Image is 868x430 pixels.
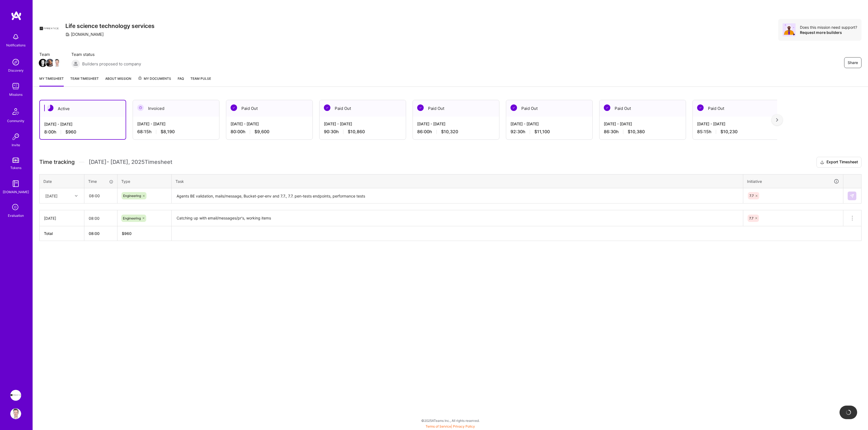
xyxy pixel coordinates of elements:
img: Avatar [783,23,796,36]
a: Terms of Service [426,424,451,428]
img: tokens [12,158,19,163]
input: HH:MM [84,211,117,225]
div: 86:00 h [417,129,495,135]
span: $8,190 [161,129,175,135]
img: User Avatar [10,408,21,419]
div: Request more builders [800,30,857,35]
span: $10,860 [348,129,365,135]
div: Notifications [6,42,25,48]
i: icon Chevron [75,195,78,197]
img: Submit [850,194,854,198]
div: [DOMAIN_NAME] [3,189,29,195]
span: | [426,424,475,428]
div: [DOMAIN_NAME] [65,31,104,37]
span: $11,100 [534,129,550,135]
div: Paid Out [413,100,499,117]
a: User Avatar [9,408,23,419]
div: null [848,192,857,200]
div: [DATE] - [DATE] [324,121,401,127]
i: icon Download [820,160,824,165]
div: Paid Out [226,100,312,117]
div: 85:15 h [697,129,775,135]
div: [DATE] - [DATE] [44,121,121,127]
span: 7.7 [749,194,754,198]
div: Invite [12,142,20,148]
span: $10,380 [628,129,645,135]
img: Company Logo [39,19,59,39]
div: Paid Out [693,100,779,117]
div: Discovery [8,68,24,73]
a: Privacy Policy [453,424,475,428]
img: Builders proposed to company [71,59,80,68]
span: Team Pulse [190,77,211,81]
a: Apprentice: Life science technology services [9,390,23,401]
img: Team Member Avatar [39,59,47,67]
img: discovery [10,57,21,68]
span: $ 960 [122,231,132,236]
div: 68:15 h [137,129,215,135]
img: Team Member Avatar [53,59,61,67]
a: FAQ [178,76,184,87]
div: Missions [9,92,23,97]
img: Invite [10,131,21,142]
span: Engineering [123,216,141,220]
button: Share [844,57,861,68]
div: [DATE] - [DATE] [137,121,215,127]
div: Active [40,100,126,117]
i: icon CompanyGray [65,32,70,37]
span: Time tracking [39,159,75,165]
img: Invoiced [137,104,144,111]
img: Team Member Avatar [46,59,54,67]
th: Task [172,174,743,188]
div: [DATE] - [DATE] [510,121,588,127]
textarea: Catching up with email/messages/pr's, working items [172,211,742,226]
img: right [776,118,778,122]
img: Paid Out [231,104,237,111]
img: teamwork [10,81,21,92]
div: 8:00 h [44,129,121,135]
div: Evaluation [8,213,24,218]
a: Team Member Avatar [39,58,46,68]
div: [DATE] [44,215,80,221]
i: icon SelectionTeam [11,202,21,213]
th: Total [40,226,84,241]
div: Tokens [10,165,21,171]
img: Active [47,105,53,111]
span: Team status [71,52,141,57]
div: Paid Out [320,100,406,117]
div: 86:30 h [604,129,681,135]
span: Builders proposed to company [82,61,141,67]
span: $10,320 [441,129,458,135]
div: Does this mission need support? [800,25,857,30]
div: [DATE] - [DATE] [697,121,775,127]
div: Time [88,179,113,184]
a: Team Member Avatar [53,58,60,68]
div: [DATE] - [DATE] [231,121,308,127]
a: Team timesheet [70,76,99,87]
img: Paid Out [417,104,424,111]
span: Share [848,60,858,65]
textarea: Agents BE validation, mails/message, Bucket-per-env and 7.7., 7.7. pen-tests endpoints, performan... [172,189,742,203]
img: loading [844,409,852,416]
img: bell [10,31,21,42]
span: 7.7 [749,216,754,220]
img: Paid Out [324,104,330,111]
div: Initiative [747,178,839,184]
img: guide book [10,178,21,189]
div: 90:30 h [324,129,401,135]
div: Paid Out [506,100,592,117]
span: Team [39,52,60,57]
div: Invoiced [133,100,219,117]
span: $10,230 [720,129,738,135]
span: $9,600 [254,129,269,135]
a: Team Member Avatar [46,58,53,68]
img: Community [9,105,22,118]
th: 08:00 [84,226,117,241]
span: My Documents [138,76,171,82]
a: My timesheet [39,76,64,87]
div: Community [7,118,24,124]
a: About Mission [105,76,131,87]
div: [DATE] [45,193,58,199]
input: HH:MM [85,189,117,203]
span: Engineering [123,194,141,198]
